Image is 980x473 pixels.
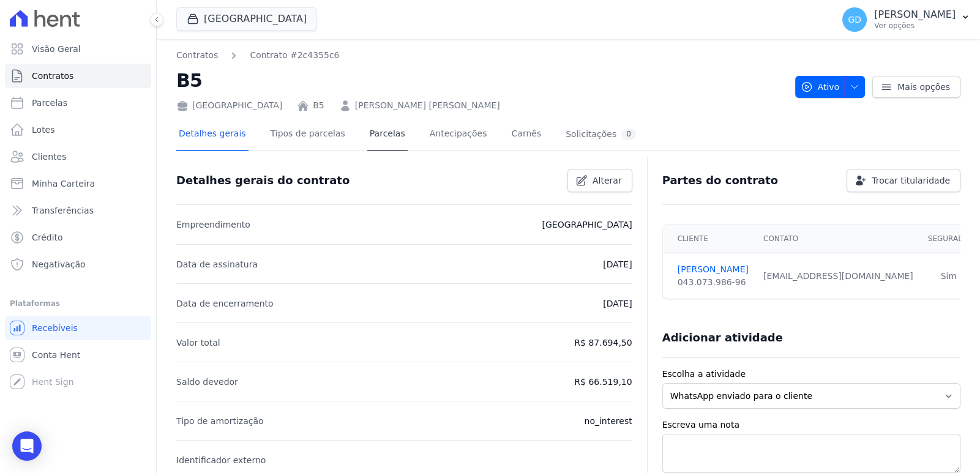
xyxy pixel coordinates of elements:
span: Ativo [801,76,840,98]
a: Mais opções [872,76,960,98]
p: R$ 66.519,10 [574,374,632,389]
h3: Adicionar atividade [662,330,783,345]
div: Open Intercom Messenger [12,431,42,461]
a: [PERSON_NAME] [678,263,749,276]
a: Lotes [5,117,151,142]
p: Data de assinatura [176,257,258,272]
a: Conta Hent [5,343,151,367]
a: Visão Geral [5,37,151,61]
p: [GEOGRAPHIC_DATA] [542,217,632,232]
span: Visão Geral [32,43,81,55]
p: Data de encerramento [176,296,274,311]
span: Negativação [32,258,86,270]
div: [EMAIL_ADDRESS][DOMAIN_NAME] [763,270,913,283]
div: 0 [621,128,636,140]
span: Lotes [32,124,55,136]
a: Carnês [509,119,544,151]
a: Trocar titularidade [847,169,960,192]
a: Negativação [5,252,151,277]
button: GD [PERSON_NAME] Ver opções [832,2,980,37]
label: Escolha a atividade [662,368,960,381]
span: Parcelas [32,97,67,109]
a: Solicitações0 [563,119,638,151]
div: [GEOGRAPHIC_DATA] [176,99,282,112]
p: Ver opções [874,21,956,31]
div: Plataformas [10,296,146,311]
th: Cliente [663,225,756,253]
p: no_interest [584,414,632,428]
span: Recebíveis [32,322,78,334]
h3: Detalhes gerais do contrato [176,173,350,188]
span: Contratos [32,70,73,82]
a: Contrato #2c4355c6 [250,49,339,62]
p: [PERSON_NAME] [874,9,956,21]
p: Empreendimento [176,217,250,232]
button: Ativo [795,76,866,98]
a: Minha Carteira [5,171,151,196]
h3: Partes do contrato [662,173,779,188]
a: Contratos [5,64,151,88]
a: Clientes [5,144,151,169]
p: Valor total [176,335,220,350]
a: Detalhes gerais [176,119,249,151]
span: Crédito [32,231,63,244]
a: Alterar [567,169,632,192]
span: Clientes [32,151,66,163]
th: Segurado [921,225,977,253]
span: Trocar titularidade [872,174,950,187]
a: Parcelas [5,91,151,115]
div: 043.073.986-96 [678,276,749,289]
p: [DATE] [603,257,632,272]
button: [GEOGRAPHIC_DATA] [176,7,317,31]
span: Minha Carteira [32,177,95,190]
th: Contato [756,225,921,253]
p: Tipo de amortização [176,414,264,428]
a: B5 [313,99,324,112]
span: Conta Hent [32,349,80,361]
span: Mais opções [897,81,950,93]
a: Antecipações [427,119,490,151]
nav: Breadcrumb [176,49,785,62]
a: Recebíveis [5,316,151,340]
a: Transferências [5,198,151,223]
p: R$ 87.694,50 [574,335,632,350]
p: [DATE] [603,296,632,311]
label: Escreva uma nota [662,419,960,431]
a: Crédito [5,225,151,250]
p: Saldo devedor [176,374,238,389]
span: GD [848,15,861,24]
a: [PERSON_NAME] [PERSON_NAME] [355,99,500,112]
p: Identificador externo [176,453,266,467]
a: Tipos de parcelas [268,119,348,151]
td: Sim [921,253,977,299]
span: Transferências [32,204,94,217]
nav: Breadcrumb [176,49,340,62]
h2: B5 [176,67,785,94]
div: Solicitações [566,128,636,140]
span: Alterar [593,174,622,187]
a: Contratos [176,49,218,62]
a: Parcelas [367,119,408,151]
